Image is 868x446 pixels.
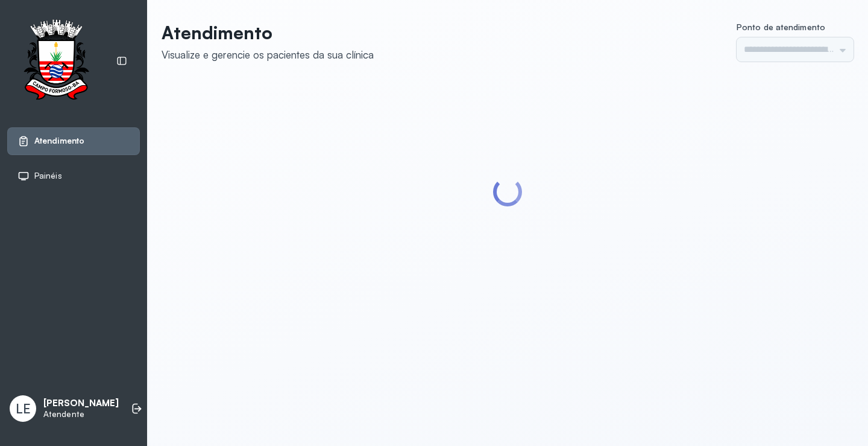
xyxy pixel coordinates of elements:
[43,398,119,409] p: [PERSON_NAME]
[34,136,84,146] span: Atendimento
[34,171,62,181] span: Painéis
[162,48,374,61] div: Visualize e gerencie os pacientes da sua clínica
[43,409,119,419] p: Atendente
[13,19,99,103] img: Logotipo do estabelecimento
[17,135,130,147] a: Atendimento
[737,22,825,32] span: Ponto de atendimento
[162,22,374,43] p: Atendimento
